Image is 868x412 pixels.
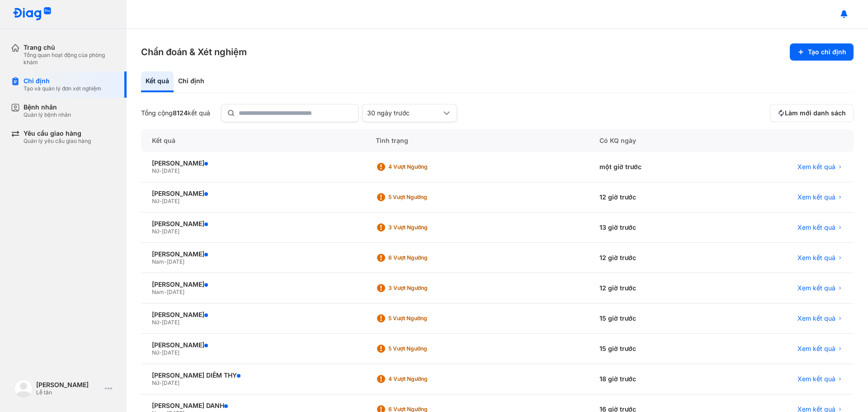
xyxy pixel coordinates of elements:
div: [PERSON_NAME] [152,220,354,228]
img: logo [13,7,52,21]
span: - [159,228,162,235]
div: 3 Vượt ngưỡng [388,284,461,292]
span: Xem kết quả [797,345,835,353]
div: Tổng quan hoạt động của phòng khám [24,52,116,66]
div: 3 Vượt ngưỡng [388,224,461,231]
div: 13 giờ trước [589,213,718,243]
span: Xem kết quả [797,223,835,232]
span: [DATE] [167,289,184,295]
div: một giờ trước [589,152,718,182]
span: - [159,349,162,356]
span: [DATE] [162,228,179,235]
span: [DATE] [162,349,179,356]
span: - [164,258,167,265]
div: [PERSON_NAME] [152,341,354,349]
span: Xem kết quả [797,254,835,262]
div: [PERSON_NAME] [152,189,354,198]
span: Làm mới danh sách [785,109,846,117]
span: Nữ [152,228,159,235]
div: Chỉ định [24,77,101,85]
span: - [159,379,162,386]
div: 12 giờ trước [589,273,718,303]
div: Quản lý bệnh nhân [24,111,71,118]
span: [DATE] [162,319,179,326]
div: [PERSON_NAME] DIỄM THY [152,371,354,379]
span: Xem kết quả [797,314,835,322]
span: Nữ [152,349,159,356]
span: [DATE] [162,379,179,386]
div: Chỉ định [174,71,209,92]
span: [DATE] [162,167,179,174]
div: 4 Vượt ngưỡng [388,375,461,383]
div: Tình trạng [365,129,589,152]
span: Xem kết quả [797,284,835,292]
button: Tạo chỉ định [790,43,854,61]
span: Xem kết quả [797,375,835,383]
div: Kết quả [141,71,174,92]
div: [PERSON_NAME] [36,381,101,389]
div: 15 giờ trước [589,303,718,334]
div: 15 giờ trước [589,334,718,364]
div: [PERSON_NAME] [152,311,354,319]
span: Nữ [152,167,159,174]
span: Xem kết quả [797,163,835,171]
button: Làm mới danh sách [770,104,854,122]
span: Nam [152,289,164,295]
div: Tổng cộng kết quả [141,109,210,117]
h3: Chẩn đoán & Xét nghiệm [141,46,247,58]
span: Nữ [152,198,159,204]
span: Nữ [152,379,159,386]
div: 30 ngày trước [367,109,441,117]
div: 18 giờ trước [589,364,718,394]
div: 4 Vượt ngưỡng [388,163,461,170]
div: 12 giờ trước [589,182,718,213]
div: [PERSON_NAME] DANH [152,402,354,410]
div: Yêu cầu giao hàng [24,129,91,137]
div: Bệnh nhân [24,103,71,111]
div: [PERSON_NAME] [152,159,354,167]
span: 8124 [173,109,188,117]
div: [PERSON_NAME] [152,280,354,289]
div: Quản lý yêu cầu giao hàng [24,137,91,145]
div: Trang chủ [24,43,116,52]
span: [DATE] [162,198,179,204]
div: 12 giờ trước [589,243,718,273]
div: 6 Vượt ngưỡng [388,254,461,261]
div: Kết quả [141,129,365,152]
span: Nữ [152,319,159,326]
span: Nam [152,258,164,265]
div: 5 Vượt ngưỡng [388,315,461,322]
span: - [159,319,162,326]
img: logo [14,379,33,398]
span: Xem kết quả [797,193,835,201]
div: 5 Vượt ngưỡng [388,194,461,201]
span: - [159,198,162,204]
span: - [159,167,162,174]
div: [PERSON_NAME] [152,250,354,258]
div: Tạo và quản lý đơn xét nghiệm [24,85,101,92]
div: Lễ tân [36,389,101,396]
span: [DATE] [167,258,184,265]
span: - [164,289,167,295]
div: Có KQ ngày [589,129,718,152]
div: 5 Vượt ngưỡng [388,345,461,352]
